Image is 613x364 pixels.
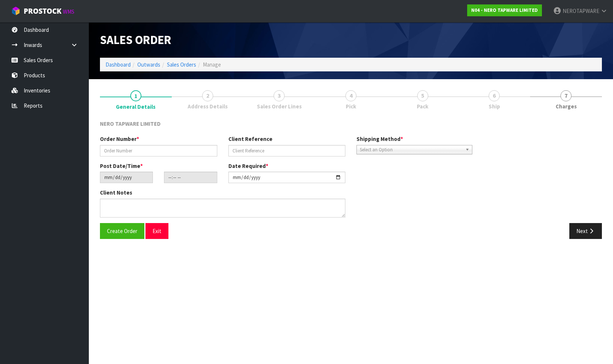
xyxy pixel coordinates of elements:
span: Pack [417,102,428,110]
span: General Details [100,114,602,245]
span: Sales Order Lines [257,102,302,110]
input: Client Reference [228,145,346,156]
input: Order Number [100,145,217,156]
label: Client Notes [100,189,132,196]
a: Outwards [137,61,160,68]
span: Manage [203,61,221,68]
a: Sales Orders [167,61,196,68]
label: Shipping Method [356,135,403,143]
span: Select an Option [360,145,462,154]
label: Post Date/Time [100,162,143,170]
span: Charges [556,102,577,110]
button: Exit [145,223,168,239]
span: 1 [130,90,141,101]
span: General Details [116,103,155,111]
button: Next [569,223,602,239]
span: 3 [274,90,285,101]
span: 7 [560,90,572,101]
span: Address Details [188,102,228,110]
small: WMS [63,8,74,15]
span: NERO TAPWARE LIMITED [100,120,161,127]
span: 6 [489,90,500,101]
span: Ship [489,102,500,110]
span: NEROTAPWARE [563,7,599,14]
label: Order Number [100,135,139,143]
span: 2 [202,90,213,101]
label: Client Reference [228,135,272,143]
span: Sales Order [100,32,171,47]
label: Date Required [228,162,268,170]
a: Dashboard [105,61,131,68]
img: cube-alt.png [11,6,20,16]
span: Create Order [107,227,137,235]
span: Pick [346,102,356,110]
strong: N04 - NERO TAPWARE LIMITED [471,7,538,13]
span: ProStock [24,6,61,16]
button: Create Order [100,223,144,239]
span: 5 [417,90,428,101]
span: 4 [345,90,356,101]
